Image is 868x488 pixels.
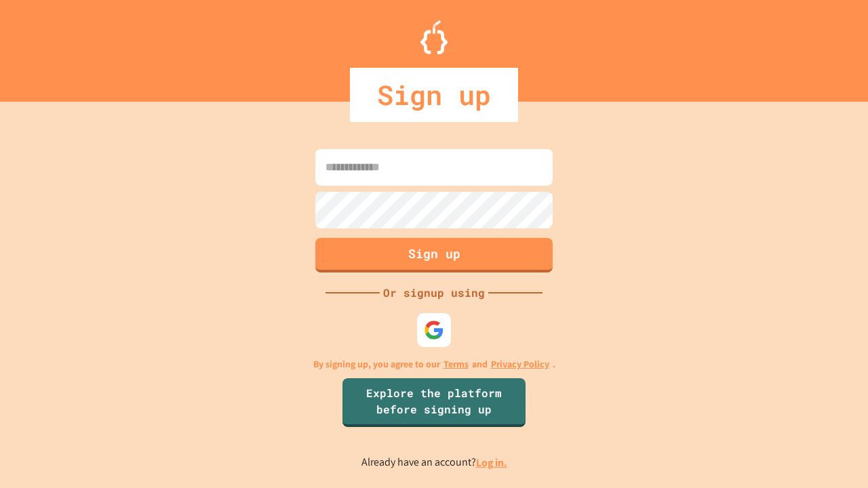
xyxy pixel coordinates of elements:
[424,320,444,340] img: google-icon.svg
[350,68,518,122] div: Sign up
[476,455,507,470] a: Log in.
[443,357,469,371] a: Terms
[491,357,549,371] a: Privacy Policy
[313,357,555,371] p: By signing up, you agree to our and .
[315,238,553,272] button: Sign up
[420,20,448,54] img: Logo.svg
[361,454,507,471] p: Already have an account?
[342,378,526,427] a: Explore the platform before signing up
[380,285,488,301] div: Or signup using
